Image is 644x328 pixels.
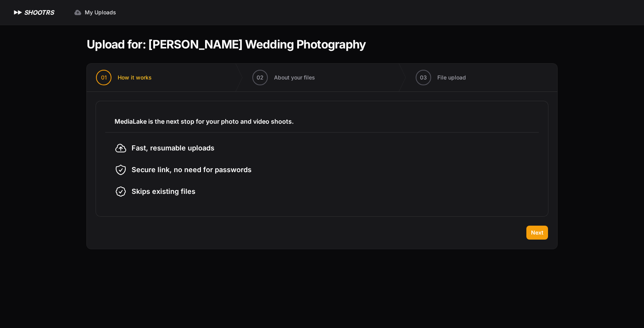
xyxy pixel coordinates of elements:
[243,64,324,91] button: 02 About your files
[118,74,152,81] span: How it works
[274,74,315,81] span: About your files
[406,64,475,91] button: 03 File upload
[24,8,54,17] h1: SHOOTRS
[87,64,161,91] button: 01 How it works
[420,74,427,81] span: 03
[12,8,24,17] img: SHOOTRS
[526,226,548,240] button: Next
[115,117,529,126] h3: MediaLake is the next stop for your photo and video shoots.
[132,186,195,197] span: Skips existing files
[132,143,214,154] span: Fast, resumable uploads
[101,74,107,81] span: 01
[12,8,54,17] a: SHOOTRS SHOOTRS
[87,37,366,51] h1: Upload for: [PERSON_NAME] Wedding Photography
[85,9,116,16] span: My Uploads
[257,74,264,81] span: 02
[531,229,543,237] span: Next
[437,74,466,81] span: File upload
[132,164,252,175] span: Secure link, no need for passwords
[69,5,121,19] a: My Uploads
